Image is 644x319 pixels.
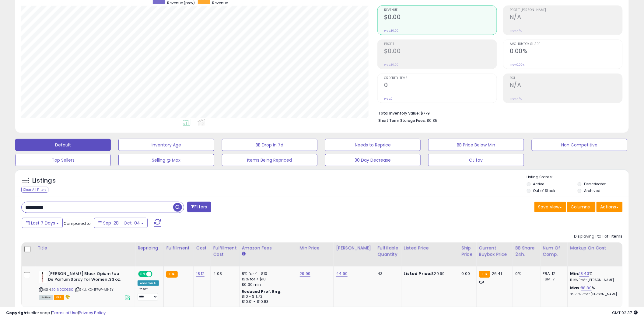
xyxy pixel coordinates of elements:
[378,118,426,123] b: Short Term Storage Fees:
[242,251,246,257] small: Amazon Fees.
[54,295,64,300] span: FBA
[138,287,159,301] div: Preset:
[428,154,524,166] button: CJ fav
[510,14,622,22] h2: N/A
[532,139,627,151] button: Non Competitive
[6,310,106,316] div: seller snap | |
[384,14,497,22] h2: $0.00
[242,276,292,282] div: 15% for > $10
[79,310,106,316] a: Privacy Policy
[242,282,292,287] div: $0.30 min
[384,82,497,90] h2: 0
[51,287,74,292] a: B0160CDS50
[22,218,63,228] button: Last 7 Days
[570,292,621,297] p: 35.76% Profit [PERSON_NAME]
[336,245,373,251] div: [PERSON_NAME]
[196,271,205,277] a: 18.12
[139,272,146,277] span: ON
[568,242,625,266] th: The percentage added to the cost of goods (COGS) that forms the calculator for Min & Max prices.
[404,271,454,276] div: $29.99
[325,139,421,151] button: Needs to Reprice
[574,234,623,239] div: Displaying 1 to 1 of 1 items
[479,271,490,278] small: FBA
[534,202,566,212] button: Save View
[39,271,47,283] img: 21xAdTN+G3L._SL40_.jpg
[510,43,622,46] span: Avg. Buybox Share
[52,310,78,316] a: Terms of Use
[492,271,502,276] span: 26.41
[37,245,132,251] div: Title
[404,271,432,276] b: Listed Price:
[378,245,399,258] div: Fulfillable Quantity
[64,295,71,299] i: hazardous material
[94,218,148,228] button: Sep-28 - Oct-04
[510,97,522,101] small: Prev: N/A
[384,77,497,80] span: Ordered Items
[378,109,618,116] li: $779
[242,271,292,276] div: 8% for <= $10
[570,285,581,291] b: Max:
[138,280,159,286] div: Amazon AI
[39,271,130,300] div: ASIN:
[378,111,420,116] b: Total Inventory Value:
[336,271,348,277] a: 44.99
[597,202,623,212] button: Actions
[567,202,596,212] button: Columns
[325,154,421,166] button: 30 Day Decrease
[570,271,621,282] div: %
[384,97,393,101] small: Prev: 0
[118,139,214,151] button: Inventory Age
[510,77,622,80] span: ROI
[39,295,53,300] span: All listings currently available for purchase on Amazon
[527,174,629,180] p: Listing States:
[404,245,457,251] div: Listed Price
[510,9,622,12] span: Profit [PERSON_NAME]
[64,221,92,226] span: Compared to:
[479,245,510,258] div: Current Buybox Price
[579,271,590,277] a: 18.43
[6,310,28,316] strong: Copyright
[222,139,317,151] button: BB Drop in 7d
[384,63,398,67] small: Prev: $0.00
[103,220,140,226] span: Sep-28 - Oct-04
[15,139,111,151] button: Default
[543,271,563,276] div: FBA: 12
[510,48,622,56] h2: 0.00%
[212,0,228,5] span: Revenue
[300,245,331,251] div: Min Price
[152,272,161,277] span: OFF
[571,204,590,210] span: Columns
[222,154,317,166] button: Items Being Repriced
[570,245,623,251] div: Markup on Cost
[242,299,292,304] div: $10.01 - $10.83
[300,271,311,277] a: 29.99
[584,181,607,187] label: Deactivated
[187,202,211,212] button: Filters
[378,271,397,276] div: 43
[118,154,214,166] button: Selling @ Max
[213,271,235,276] div: 4.03
[462,271,472,276] div: 0.00
[584,188,600,193] label: Archived
[516,271,536,276] div: 0%
[510,63,524,67] small: Prev: 0.00%
[384,9,497,12] span: Revenue
[533,188,555,193] label: Out of Stock
[21,187,48,193] div: Clear All Filters
[242,289,282,294] b: Reduced Prof. Rng.
[543,276,563,282] div: FBM: 7
[166,271,177,278] small: FBA
[75,287,114,292] span: | SKU: XD-1FPW-MNEY
[510,29,522,33] small: Prev: N/A
[48,271,122,284] b: [PERSON_NAME] Black Opium Eau De Parfum Spray for Women .33 oz.
[15,154,111,166] button: Top Sellers
[612,310,638,316] span: 2025-10-12 02:37 GMT
[516,245,538,258] div: BB Share 24h.
[196,245,208,251] div: Cost
[167,0,195,5] span: Revenue (prev)
[510,82,622,90] h2: N/A
[533,181,544,187] label: Active
[31,220,55,226] span: Last 7 Days
[32,177,56,185] h5: Listings
[428,139,524,151] button: BB Price Below Min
